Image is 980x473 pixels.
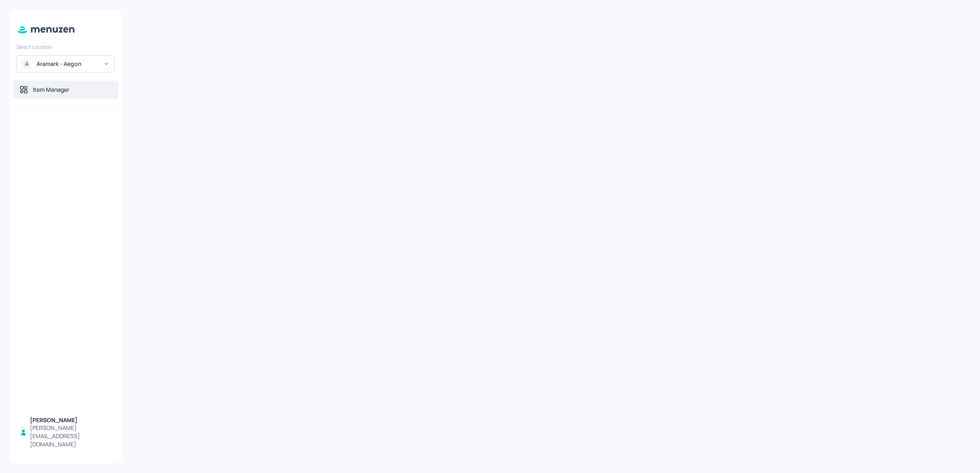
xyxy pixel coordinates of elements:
[16,43,115,50] div: Select Location
[33,86,69,94] div: Item Manager
[36,60,98,68] div: Aramark - Aegon
[30,416,112,424] div: [PERSON_NAME]
[22,59,32,69] div: A
[30,424,112,448] div: [PERSON_NAME][EMAIL_ADDRESS][DOMAIN_NAME]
